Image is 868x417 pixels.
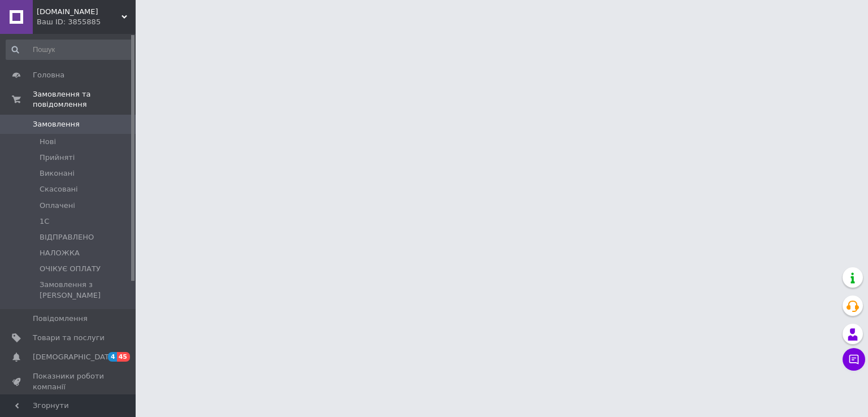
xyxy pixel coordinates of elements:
[37,17,136,27] div: Ваш ID: 3855885
[40,216,49,227] span: 1С
[40,280,132,300] span: Замовлення з [PERSON_NAME]
[40,184,78,194] span: Скасовані
[843,348,865,371] button: Чат з покупцем
[40,137,56,147] span: Нові
[37,7,121,17] span: AIM.SHOPPING
[108,352,117,362] span: 4
[6,40,133,60] input: Пошук
[33,371,105,392] span: Показники роботи компанії
[33,314,88,324] span: Повідомлення
[33,70,64,80] span: Головна
[40,201,75,211] span: Оплачені
[33,119,80,129] span: Замовлення
[40,232,94,242] span: ВІДПРАВЛЕНО
[33,352,116,362] span: [DEMOGRAPHIC_DATA]
[33,89,136,110] span: Замовлення та повідомлення
[40,248,80,258] span: НАЛОЖКА
[40,264,101,274] span: ОЧІКУЄ ОПЛАТУ
[33,333,105,343] span: Товари та послуги
[117,352,130,362] span: 45
[40,168,75,179] span: Виконані
[40,153,75,163] span: Прийняті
